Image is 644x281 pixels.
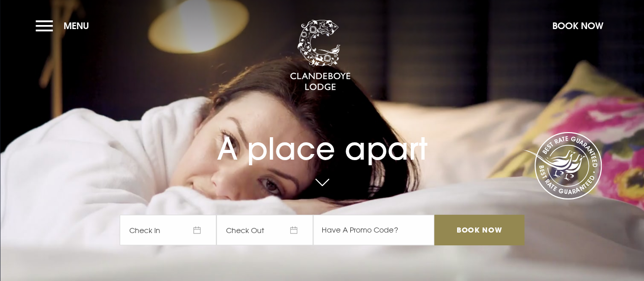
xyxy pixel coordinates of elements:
[434,215,524,245] input: Book Now
[120,215,216,245] span: Check In
[547,15,608,37] button: Book Now
[216,215,313,245] span: Check Out
[290,20,351,91] img: Clandeboye Lodge
[64,20,89,32] span: Menu
[313,215,434,245] input: Have A Promo Code?
[120,113,524,167] h1: A place apart
[36,15,94,37] button: Menu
